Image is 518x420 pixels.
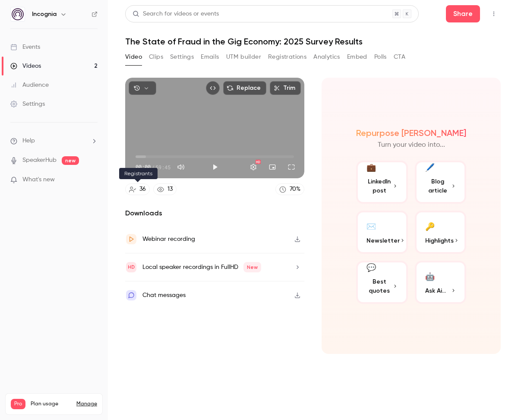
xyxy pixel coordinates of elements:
button: Mute [172,158,190,176]
button: CTA [394,50,405,64]
button: 💼LinkedIn post [356,161,408,204]
button: Top Bar Actions [487,7,501,21]
h6: Incognia [32,10,57,19]
div: ✉️ [366,219,376,233]
button: Video [125,50,142,64]
div: Audience [10,81,49,89]
div: 💬 [366,262,376,274]
button: Settings [245,158,262,176]
button: ✉️Newsletter [356,211,408,254]
a: 36 [125,183,150,195]
span: Plan usage [31,401,71,407]
div: Webinar recording [142,234,195,244]
div: HD [256,160,261,164]
div: Settings [10,100,45,108]
div: 00:00 [136,163,171,171]
span: Highlights [425,236,454,245]
button: Play [206,158,224,176]
span: What's new [22,175,55,184]
button: Settings [170,50,194,64]
button: Replace [223,81,266,95]
button: 🔑Highlights [415,211,467,254]
span: new [62,156,79,165]
h2: Repurpose [PERSON_NAME] [356,128,466,138]
div: Chat messages [142,290,186,300]
div: 70 % [290,185,300,194]
div: 🤖 [425,269,435,283]
button: Trim [270,81,301,95]
div: 13 [167,185,173,194]
span: LinkedIn post [366,177,392,195]
a: SpeakerHub [22,156,57,165]
a: Manage [76,401,97,407]
img: Incognia [11,7,25,21]
span: 59:45 [155,163,171,171]
div: 💼 [366,162,376,174]
div: 🔑 [425,219,435,233]
div: Local speaker recordings in FullHD [142,262,261,272]
button: Embed video [206,81,220,95]
button: Share [446,5,480,22]
button: Clips [149,50,163,64]
iframe: Noticeable Trigger [87,176,98,184]
p: Turn your video into... [378,140,445,150]
button: Emails [201,50,219,64]
button: 🤖Ask Ai... [415,261,467,304]
div: Search for videos or events [133,9,219,19]
a: 13 [153,183,177,195]
button: Embed [347,50,367,64]
span: Best quotes [366,277,392,295]
h1: The State of Fraud in the Gig Economy: 2025 Survey Results [125,36,501,47]
span: / [152,163,155,171]
div: 🖊️ [425,162,435,174]
h2: Downloads [125,208,304,218]
div: Events [10,43,40,51]
span: 00:00 [136,163,151,171]
span: Blog article [425,177,451,195]
button: Full screen [283,158,300,176]
button: UTM builder [226,50,261,64]
button: Polls [374,50,387,64]
button: Registrations [268,50,306,64]
span: Ask Ai... [425,286,446,295]
button: Turn on miniplayer [264,158,281,176]
button: 🖊️Blog article [415,161,467,204]
span: New [243,262,261,272]
a: 70% [275,183,304,195]
button: Analytics [313,50,340,64]
div: 36 [139,185,146,194]
span: Help [22,136,35,145]
li: help-dropdown-opener [10,136,98,145]
span: Newsletter [366,236,400,245]
button: 💬Best quotes [356,261,408,304]
div: Videos [10,62,41,70]
span: Pro [11,399,25,409]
